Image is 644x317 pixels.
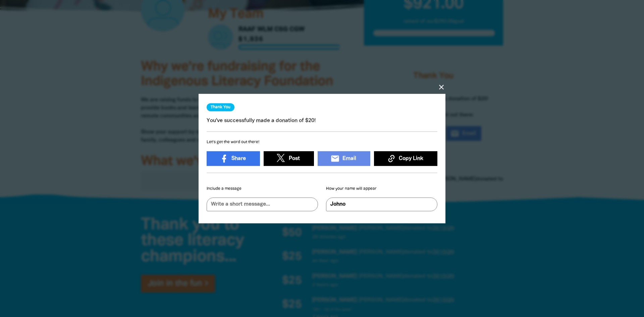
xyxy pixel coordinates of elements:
a: Share [207,151,260,166]
span: Post [289,154,300,162]
a: Post [264,151,314,166]
h6: How your name will appear [326,185,437,192]
span: Copy Link [399,154,423,162]
span: Email [342,154,356,162]
p: You've successfully made a donation of $20! [207,117,437,125]
button: close [437,83,445,91]
a: emailEmail [318,151,370,166]
input: Write a short message... [207,198,318,211]
button: Copy Link [374,151,437,166]
h6: Include a message [207,185,318,192]
h3: Thank You [207,103,234,111]
span: Share [231,154,246,162]
i: email [330,154,340,163]
h6: Let's get the word out there! [207,139,437,146]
